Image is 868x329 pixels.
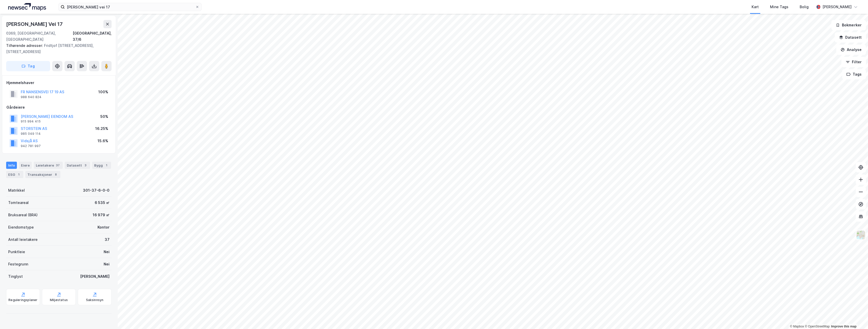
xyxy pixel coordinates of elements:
[842,304,868,329] iframe: Chat Widget
[98,89,108,95] div: 100%
[805,325,830,328] a: OpenStreetMap
[100,114,108,120] div: 50%
[16,172,21,177] div: 1
[800,4,809,10] div: Bolig
[841,57,866,67] button: Filter
[8,298,37,302] div: Reguleringsplaner
[104,163,109,168] div: 1
[21,119,41,124] div: 915 994 415
[8,237,38,243] div: Antall leietakere
[65,162,90,169] div: Datasett
[55,163,61,168] div: 37
[6,43,44,48] span: Tilhørende adresser:
[104,261,110,267] div: Nei
[8,224,34,230] div: Eiendomstype
[97,224,110,230] div: Kontor
[83,187,110,193] div: 301-37-6-0-0
[83,163,88,168] div: 3
[790,325,804,328] a: Mapbox
[6,162,17,169] div: Info
[8,200,29,206] div: Tomteareal
[8,212,38,218] div: Bruksareal (BRA)
[8,273,23,280] div: Tinglyst
[842,69,866,79] button: Tags
[50,298,68,302] div: Miljøstatus
[65,3,195,11] input: Søk på adresse, matrikkel, gårdeiere, leietakere eller personer
[104,249,110,255] div: Nei
[8,187,25,193] div: Matrikkel
[6,20,64,28] div: [PERSON_NAME] Vei 17
[86,298,104,302] div: Saksinnsyn
[21,144,41,148] div: 942 781 997
[6,30,73,43] div: 0369, [GEOGRAPHIC_DATA], [GEOGRAPHIC_DATA]
[835,32,866,43] button: Datasett
[8,3,46,11] img: logo.a4113a55bc3d86da70a041830d287a7e.svg
[6,61,50,71] button: Tag
[831,325,856,328] a: Improve this map
[19,162,32,169] div: Eiere
[25,171,60,178] div: Transaksjoner
[8,249,25,255] div: Punktleie
[6,104,111,110] div: Gårdeiere
[836,45,866,55] button: Analyse
[53,172,58,177] div: 8
[770,4,788,10] div: Mine Tags
[92,162,111,169] div: Bygg
[842,304,868,329] div: Kontrollprogram for chat
[105,237,110,243] div: 37
[856,230,866,240] img: Z
[93,212,110,218] div: 16 979 ㎡
[95,200,110,206] div: 6 535 ㎡
[6,171,23,178] div: ESG
[21,95,41,99] div: 988 640 824
[34,162,63,169] div: Leietakere
[822,4,852,10] div: [PERSON_NAME]
[752,4,759,10] div: Kart
[6,80,111,86] div: Hjemmelshaver
[6,43,107,55] div: Fridtjof [STREET_ADDRESS], [STREET_ADDRESS]
[97,138,108,144] div: 15.6%
[95,126,108,132] div: 16.25%
[8,261,28,267] div: Festegrunn
[21,132,41,136] div: 985 049 114
[80,273,110,280] div: [PERSON_NAME]
[831,20,866,30] button: Bokmerker
[73,30,112,43] div: [GEOGRAPHIC_DATA], 37/6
